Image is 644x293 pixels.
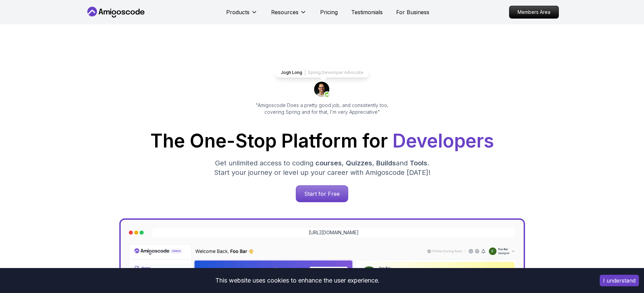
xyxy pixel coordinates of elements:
button: Products [226,8,258,22]
p: Resources [271,8,299,16]
h1: The One-Stop Platform for [91,132,553,150]
p: Products [226,8,249,16]
button: Accept cookies [600,275,639,286]
a: [URL][DOMAIN_NAME] [309,229,359,236]
span: Quizzes [346,159,372,167]
a: Members Area [509,6,559,19]
p: Members Area [509,6,558,18]
a: For Business [396,8,429,16]
p: Start for Free [296,186,348,202]
p: Spring Developer Advocate [308,70,363,75]
div: This website uses cookies to enhance the user experience. [5,273,590,288]
span: courses [315,159,342,167]
button: Resources [271,8,307,22]
p: Get unlimited access to coding , , and . Start your journey or level up your career with Amigosco... [209,158,436,177]
span: Tools [410,159,427,167]
span: Developers [392,130,494,152]
span: Builds [376,159,396,167]
p: "Amigoscode Does a pretty good job, and consistently too, covering Spring and for that, I'm very ... [246,102,398,115]
img: josh long [314,82,330,98]
a: Pricing [320,8,338,16]
p: Jogh Long [281,70,302,75]
a: Start for Free [296,185,348,202]
a: Testimonials [351,8,383,16]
